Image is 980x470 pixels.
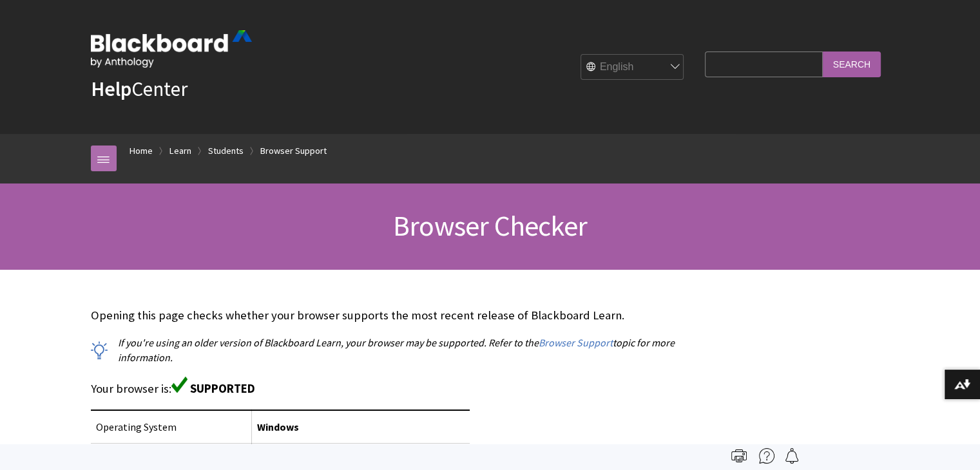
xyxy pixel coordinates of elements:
[171,377,187,393] img: Green supported icon
[260,143,327,159] a: Browser Support
[393,208,587,243] span: Browser Checker
[581,55,684,80] select: Site Language Selector
[257,420,299,433] span: Windows
[169,143,191,159] a: Learn
[91,307,699,324] p: Opening this page checks whether your browser supports the most recent release of Blackboard Learn.
[759,448,774,464] img: More help
[91,76,187,102] a: HelpCenter
[784,448,800,464] img: Follow this page
[91,76,131,102] strong: Help
[130,143,153,159] a: Home
[208,143,244,159] a: Students
[91,335,699,364] p: If you're using an older version of Blackboard Learn, your browser may be supported. Refer to the...
[91,30,252,68] img: Blackboard by Anthology
[190,381,255,396] span: SUPPORTED
[731,448,747,464] img: Print
[91,410,252,444] td: Operating System
[539,336,613,350] a: Browser Support
[91,377,699,397] p: Your browser is:
[823,52,881,77] input: Search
